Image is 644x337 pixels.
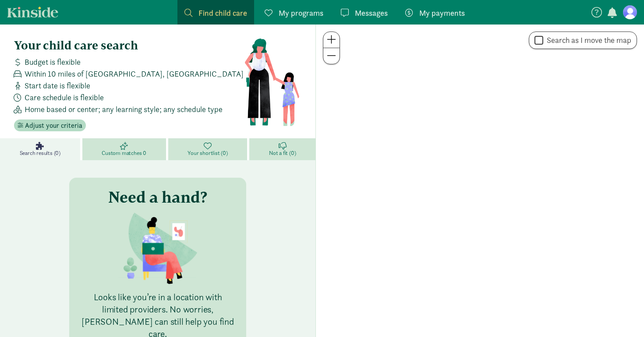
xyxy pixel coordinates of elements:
[14,39,244,53] h4: Your child care search
[355,7,388,19] span: Messages
[102,150,146,157] span: Custom matches 0
[25,120,82,131] span: Adjust your criteria
[249,138,315,160] a: Not a fit (0)
[20,150,60,157] span: Search results (0)
[168,138,250,160] a: Your shortlist (0)
[25,56,81,68] span: Budget is flexible
[543,35,631,46] label: Search as I move the map
[279,7,323,19] span: My programs
[82,138,168,160] a: Custom matches 0
[14,119,86,132] button: Adjust your criteria
[25,103,223,115] span: Home based or center; any learning style; any schedule type
[25,80,90,91] span: Start date is flexible
[108,188,207,206] h3: Need a hand?
[419,7,465,19] span: My payments
[269,150,296,157] span: Not a fit (0)
[25,68,244,80] span: Within 10 miles of [GEOGRAPHIC_DATA], [GEOGRAPHIC_DATA]
[198,7,247,19] span: Find child care
[188,150,227,157] span: Your shortlist (0)
[7,7,58,18] a: Kinside
[25,91,104,103] span: Care schedule is flexible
